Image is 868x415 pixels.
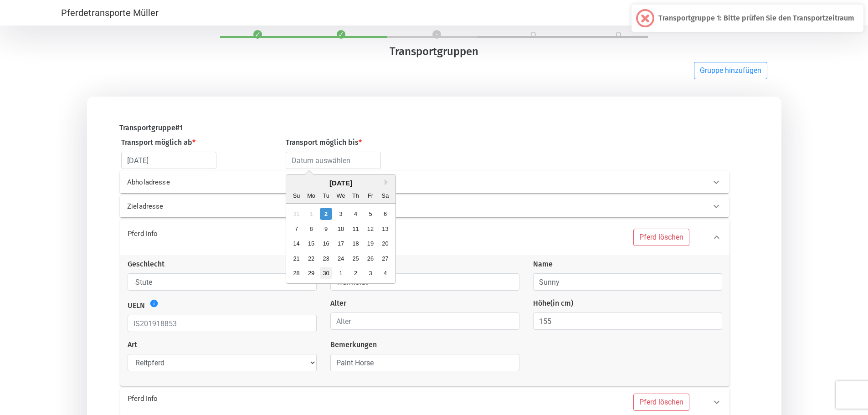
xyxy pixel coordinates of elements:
[290,267,303,279] div: Choose Sunday, September 28th, 2025
[533,313,722,330] input: Höhe
[305,237,318,250] div: Choose Monday, September 15th, 2025
[320,223,332,235] div: Choose Tuesday, September 9th, 2025
[335,223,347,235] div: Choose Wednesday, September 10th, 2025
[379,223,391,235] div: Choose Saturday, September 13th, 2025
[149,299,159,308] i: Show CICD Guide
[364,237,376,250] div: Choose Friday, September 19th, 2025
[286,137,362,148] label: Transport möglich bis
[320,267,332,279] div: Choose Tuesday, September 30th, 2025
[290,237,303,250] div: Choose Sunday, September 14th, 2025
[364,208,376,220] div: Choose Friday, September 5th, 2025
[305,252,318,265] div: Choose Monday, September 22nd, 2025
[533,259,553,270] label: Name
[349,267,362,279] div: Choose Thursday, October 2nd, 2025
[290,208,303,220] div: Not available Sunday, August 31st, 2025
[364,252,376,265] div: Choose Friday, September 26th, 2025
[128,394,403,404] p: Pferd Info
[121,137,195,148] label: Transport möglich ab
[633,229,689,246] button: Pferd löschen
[147,299,159,310] a: info
[320,237,332,250] div: Choose Tuesday, September 16th, 2025
[128,315,317,332] input: IS201918853
[335,190,347,202] div: We
[121,152,216,169] input: Datum auswählen
[385,179,391,185] button: Next Month
[290,190,303,202] div: Su
[128,229,403,239] p: Pferd Info
[379,252,391,265] div: Choose Saturday, September 27th, 2025
[128,259,164,270] label: Geschlecht
[119,123,183,133] label: Transportgruppe # 1
[694,62,767,79] button: Gruppe hinzufügen
[533,298,573,309] label: Höhe (in cm)
[286,178,395,189] div: [DATE]
[349,237,362,250] div: Choose Thursday, September 18th, 2025
[335,267,347,279] div: Choose Wednesday, October 1st, 2025
[364,190,376,202] div: Fr
[330,273,519,291] input: Rasse
[290,252,303,265] div: Choose Sunday, September 21st, 2025
[379,267,391,279] div: Choose Saturday, October 4th, 2025
[364,223,376,235] div: Choose Friday, September 12th, 2025
[128,339,137,350] label: Art
[364,267,376,279] div: Choose Friday, October 3rd, 2025
[127,201,402,212] p: Zieladresse
[320,252,332,265] div: Choose Tuesday, September 23rd, 2025
[330,339,377,350] label: Bemerkungen
[286,152,381,169] input: Datum auswählen
[120,195,729,217] div: Zieladresse
[349,190,362,202] div: Th
[335,237,347,250] div: Choose Wednesday, September 17th, 2025
[330,354,519,371] input: Bemerkungen
[349,252,362,265] div: Choose Thursday, September 25th, 2025
[289,207,392,281] div: month 2025-09
[379,237,391,250] div: Choose Saturday, September 20th, 2025
[658,14,854,22] h2: Transportgruppe 1: Bitte prüfen Sie den Transportzeitraum
[330,313,519,330] input: Alter
[633,394,689,411] button: Pferd löschen
[335,208,347,220] div: Choose Wednesday, September 3rd, 2025
[379,208,391,220] div: Choose Saturday, September 6th, 2025
[335,252,347,265] div: Choose Wednesday, September 24th, 2025
[61,4,159,22] a: Pferdetransporte Müller
[290,223,303,235] div: Choose Sunday, September 7th, 2025
[120,220,729,255] div: Pferd InfoPferd löschen
[349,223,362,235] div: Choose Thursday, September 11th, 2025
[128,300,145,311] label: UELN
[305,267,318,279] div: Choose Monday, September 29th, 2025
[120,171,729,193] div: Abholadresse
[127,177,402,188] p: Abholadresse
[305,208,318,220] div: Not available Monday, September 1st, 2025
[379,190,391,202] div: Sa
[349,208,362,220] div: Choose Thursday, September 4th, 2025
[305,190,318,202] div: Mo
[533,273,722,291] input: Name
[320,208,332,220] div: Choose Tuesday, September 2nd, 2025
[305,223,318,235] div: Choose Monday, September 8th, 2025
[320,190,332,202] div: Tu
[330,298,346,309] label: Alter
